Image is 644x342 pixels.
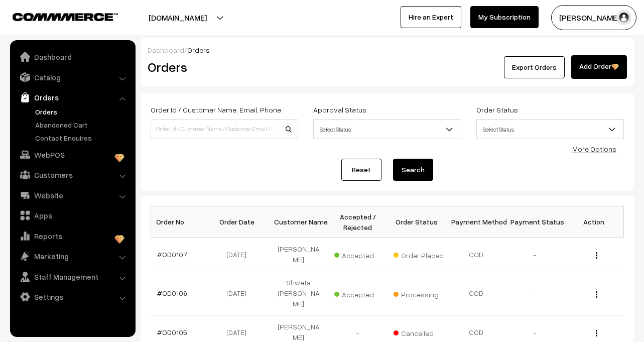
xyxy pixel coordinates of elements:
a: Hire an Expert [401,6,461,28]
div: / [148,45,627,55]
th: Payment Method [446,206,505,238]
a: Reports [13,227,132,245]
span: Select Status [314,121,460,138]
a: #OD0107 [157,250,187,259]
a: #OD0106 [157,289,187,297]
a: Abandoned Cart [33,120,132,130]
td: [DATE] [210,238,269,271]
span: Accepted [334,248,384,261]
th: Order Status [388,206,447,238]
td: - [505,271,565,315]
a: Catalog [13,68,132,86]
td: [PERSON_NAME] [269,238,328,271]
span: Processing [394,287,444,300]
td: - [505,238,565,271]
a: #OD0105 [157,328,187,336]
a: Marketing [13,247,132,265]
img: Menu [596,291,597,298]
td: [DATE] [210,271,269,315]
th: Action [565,206,624,238]
th: Accepted / Rejected [328,206,388,238]
th: Order Date [210,206,269,238]
img: Menu [596,330,597,336]
a: Apps [13,206,132,224]
a: Customers [13,166,132,184]
td: COD [446,238,505,271]
th: Order No [151,206,210,238]
td: COD [446,271,505,315]
a: Dashboard [13,48,132,66]
span: Select Status [476,119,624,139]
h2: Orders [148,59,297,75]
a: Dashboard [148,46,184,54]
input: Order Id / Customer Name / Customer Email / Customer Phone [151,119,298,139]
label: Order Status [476,104,518,115]
a: Orders [33,106,132,117]
img: user [616,10,631,25]
a: Staff Management [13,268,132,286]
a: WebPOS [13,146,132,164]
a: COMMMERCE [13,10,100,22]
span: Select Status [313,119,461,139]
button: Export Orders [504,56,565,78]
button: [PERSON_NAME] [551,5,636,30]
a: My Subscription [470,6,539,28]
span: Select Status [477,121,623,138]
td: Shweta [PERSON_NAME] [269,271,328,315]
a: Reset [341,159,381,181]
label: Order Id / Customer Name, Email, Phone [151,104,281,115]
span: Orders [187,46,210,54]
a: Settings [13,288,132,306]
label: Approval Status [313,104,366,115]
button: [DOMAIN_NAME] [113,5,242,30]
img: COMMMERCE [13,13,118,21]
a: Contact Enquires [33,133,132,143]
span: Accepted [334,287,384,300]
th: Payment Status [505,206,565,238]
th: Customer Name [269,206,328,238]
a: Website [13,186,132,204]
button: Search [393,159,433,181]
a: Orders [13,88,132,106]
a: Add Order [571,55,627,79]
img: Menu [596,252,597,259]
span: Cancelled [394,325,444,338]
span: Order Placed [394,248,444,261]
a: More Options [572,145,616,153]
